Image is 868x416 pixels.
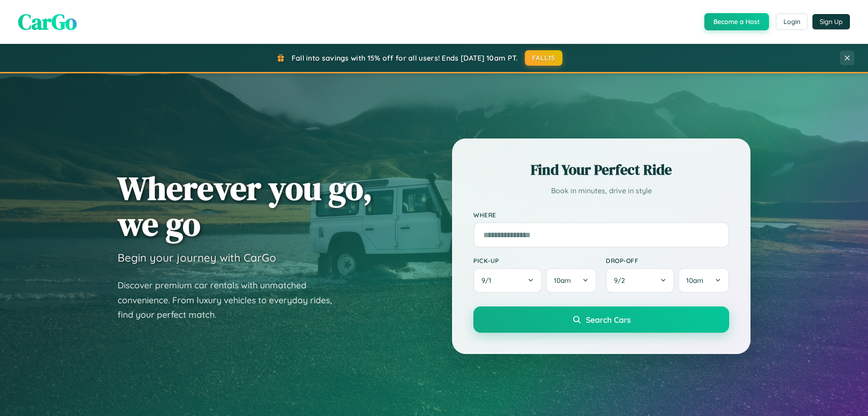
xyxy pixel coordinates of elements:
[554,276,571,285] span: 10am
[473,211,729,219] label: Where
[525,50,563,66] button: FALL15
[473,268,542,293] button: 9/1
[473,184,729,197] p: Book in minutes, drive in style
[481,276,496,285] span: 9 / 1
[118,251,276,264] h3: Begin your journey with CarGo
[473,257,597,264] label: Pick-up
[678,268,729,293] button: 10am
[586,315,631,325] span: Search Cars
[776,14,808,30] button: Login
[686,276,703,285] span: 10am
[546,268,597,293] button: 10am
[473,306,729,333] button: Search Cars
[118,170,373,242] h1: Wherever you go, we go
[118,278,344,322] p: Discover premium car rentals with unmatched convenience. From luxury vehicles to everyday rides, ...
[614,276,629,285] span: 9 / 2
[606,268,675,293] button: 9/2
[473,160,729,180] h2: Find Your Perfect Ride
[18,7,77,37] span: CarGo
[704,13,769,30] button: Become a Host
[606,257,729,264] label: Drop-off
[812,14,850,29] button: Sign Up
[292,53,518,62] span: Fall into savings with 15% off for all users! Ends [DATE] 10am PT.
